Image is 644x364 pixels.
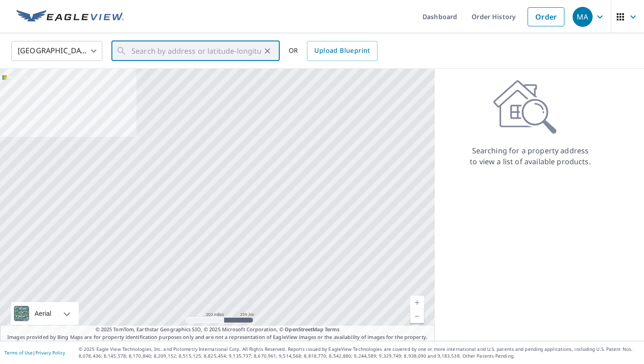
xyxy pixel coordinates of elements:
img: EV Logo [16,10,124,24]
div: Aerial [11,302,79,325]
p: Searching for a property address to view a list of available products. [469,145,591,167]
a: Privacy Policy [35,349,65,356]
button: Clear [261,45,274,57]
a: Current Level 5, Zoom Out [410,309,424,323]
div: OR [289,41,377,61]
a: Upload Blueprint [307,41,377,61]
p: | [5,350,65,355]
span: © 2025 TomTom, Earthstar Geographics SIO, © 2025 Microsoft Corporation, © [96,326,340,334]
a: Current Level 5, Zoom In [410,296,424,309]
a: Order [528,7,564,26]
div: Aerial [32,302,54,325]
input: Search by address or latitude-longitude [131,38,261,64]
p: © 2025 Eagle View Technologies, Inc. and Pictometry International Corp. All Rights Reserved. Repo... [79,346,639,359]
div: [GEOGRAPHIC_DATA] [11,38,102,64]
div: MA [573,7,593,27]
a: Terms of Use [5,349,33,356]
span: Upload Blueprint [314,45,370,56]
a: Terms [325,326,340,333]
a: OpenStreetMap [285,326,323,333]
